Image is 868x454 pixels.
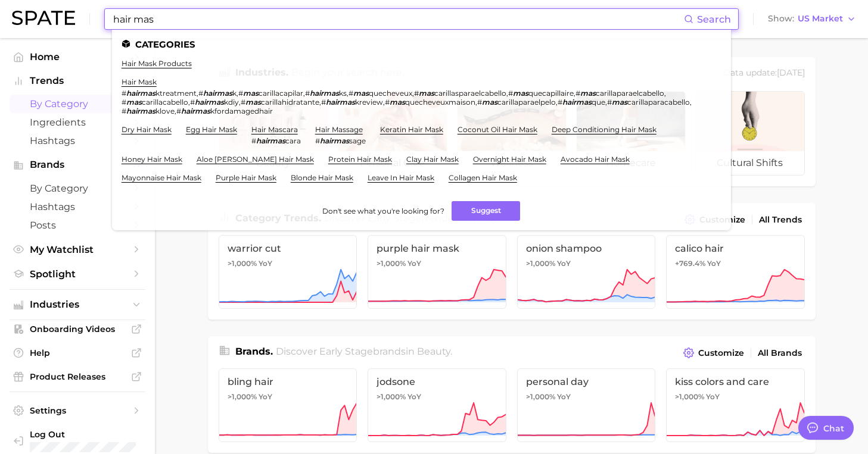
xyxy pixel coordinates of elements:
span: # [349,89,353,98]
span: Spotlight [30,268,125,280]
a: keratin hair mask [380,125,443,134]
button: Suggest [452,201,520,221]
button: Brands [10,156,145,174]
span: Ingredients [30,117,125,128]
span: # [176,107,181,115]
span: klove [155,107,175,115]
a: hair massage [315,125,363,134]
div: Data update: [DATE] [723,65,805,82]
em: mas [390,98,405,107]
em: mas [513,89,528,98]
span: Search [697,14,731,25]
span: All Trends [759,215,802,225]
span: cara [285,136,301,145]
span: # [238,89,243,98]
span: # [122,107,126,115]
a: Posts [10,216,145,234]
a: blonde hair mask [291,173,353,182]
a: coconut oil hair mask [458,125,537,134]
span: bling hair [228,376,349,387]
div: , , , , , , , , , , , , , , , , , [122,89,707,115]
li: Categories [122,39,721,49]
em: mas [580,89,596,98]
span: Log Out [30,429,170,440]
span: k [232,89,237,98]
span: # [241,98,245,107]
a: Onboarding Videos [10,320,145,338]
span: # [315,136,320,145]
a: purple hair mask [216,173,276,182]
span: carillacapilar [259,89,303,98]
span: Brands . [235,346,273,357]
span: personal day [526,376,647,387]
span: Onboarding Videos [30,324,125,334]
span: carillaparacabello [627,98,690,107]
span: All Brands [758,348,802,358]
em: hairmas [203,89,232,98]
span: # [508,89,513,98]
span: # [251,136,256,145]
span: beauty [417,346,450,357]
span: YoY [706,392,720,402]
span: Home [30,51,125,62]
em: hairmas [326,98,355,107]
button: Customize [680,345,746,361]
span: sage [349,136,366,145]
a: dry hair mask [122,125,172,134]
span: Hashtags [30,135,125,146]
span: kdiy [224,98,239,107]
span: # [385,98,390,107]
em: mas [126,98,142,107]
em: mas [353,89,369,98]
a: hair mask [122,77,157,86]
span: quecheveuxmaison [405,98,475,107]
span: carillaparaelpelo [497,98,556,107]
span: # [477,98,482,107]
span: Industries [30,299,125,310]
a: mayonnaise hair mask [122,173,201,182]
a: Hashtags [10,198,145,216]
em: hairmas [195,98,224,107]
img: SPATE [12,11,75,25]
span: Customize [698,348,744,358]
span: >1,000% [526,392,555,401]
span: calico hair [675,243,796,254]
span: Help [30,347,125,358]
button: Trends [10,72,145,90]
a: jodsone>1,000% YoY [368,368,506,442]
span: kfordamagedhair [210,107,273,115]
span: YoY [557,392,571,402]
a: Ingredients [10,113,145,131]
span: >1,000% [675,392,704,401]
span: Trends [30,76,125,86]
em: hairmas [320,136,349,145]
span: +769.4% [675,259,705,268]
em: hairmas [310,89,339,98]
em: hairmas [126,89,155,98]
a: My Watchlist [10,240,145,259]
span: jodsone [377,376,497,387]
span: # [575,89,580,98]
a: aloe [PERSON_NAME] hair mask [197,155,314,164]
button: Industries [10,296,145,314]
a: leave in hair mask [368,173,434,182]
span: YoY [407,259,421,268]
span: carillahidratante [261,98,319,107]
a: calico hair+769.4% YoY [666,235,805,309]
span: >1,000% [377,392,406,401]
span: # [198,89,203,98]
span: >1,000% [228,392,257,401]
span: cultural shifts [696,151,804,175]
a: clay hair mask [406,155,459,164]
span: US Market [798,15,843,22]
a: deep conditioning hair mask [552,125,657,134]
span: carillasparaelcabello [434,89,506,98]
span: # [607,98,612,107]
span: Hashtags [30,201,125,212]
span: Don't see what you're looking for? [322,206,444,215]
span: Discover Early Stage brands in . [276,346,452,357]
span: # [122,89,126,98]
a: All Brands [755,345,805,361]
a: honey hair mask [122,155,182,164]
em: mas [482,98,497,107]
